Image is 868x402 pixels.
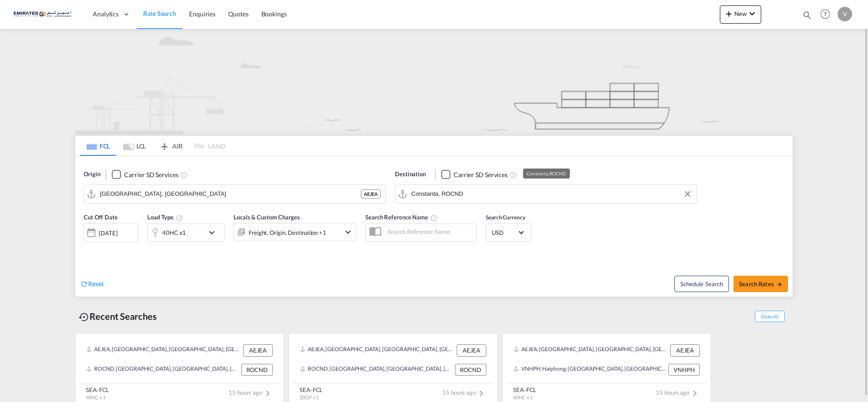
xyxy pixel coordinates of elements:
[491,226,526,239] md-select: Select Currency: $ USDUnited States Dollar
[395,170,426,179] span: Destination
[365,213,438,221] span: Search Reference Name
[234,213,300,221] span: Locals & Custom Charges
[80,280,88,288] md-icon: icon-refresh
[299,394,319,400] span: 20GP x 1
[229,389,273,396] span: 15 hours ago
[261,10,287,18] span: Bookings
[84,223,138,242] div: [DATE]
[147,213,183,221] span: Load Type
[674,276,729,292] button: Note: By default Schedule search will only considerorigin ports, destination ports and cut off da...
[234,223,356,241] div: Freight Origin Destination Factory Stuffingicon-chevron-down
[249,226,326,239] div: Freight Origin Destination Factory Stuffing
[241,364,273,376] div: ROCND
[513,394,533,400] span: 40HC x 1
[454,170,508,179] div: Carrier SD Services
[681,187,694,201] button: Clear Input
[670,344,700,356] div: AEJEA
[84,185,385,203] md-input-container: Jebel Ali, AEJEA
[838,7,852,21] div: V
[93,10,119,19] span: Analytics
[300,344,454,356] div: AEJEA, Jebel Ali, United Arab Emirates, Middle East, Middle East
[162,226,186,239] div: 40HC x1
[112,170,178,179] md-checkbox: Checkbox No Ink
[176,214,183,222] md-icon: Select multiple loads to view rates
[720,5,761,24] button: icon-plus 400-fgNewicon-chevron-down
[818,6,838,23] div: Help
[747,8,758,19] md-icon: icon-chevron-down
[689,388,700,399] md-icon: icon-chevron-right
[86,394,105,400] span: 40HC x 1
[513,386,536,394] div: SEA-FCL
[100,187,361,201] input: Search by Port
[84,170,100,179] span: Origin
[84,241,90,253] md-datepicker: Select
[86,344,241,356] div: AEJEA, Jebel Ali, United Arab Emirates, Middle East, Middle East
[441,170,508,179] md-checkbox: Checkbox No Ink
[343,227,354,238] md-icon: icon-chevron-down
[755,311,785,322] span: Show All
[143,10,176,17] span: Rate Search
[88,280,104,288] span: Reset
[492,228,517,237] span: USD
[228,10,248,18] span: Quotes
[361,189,381,199] div: AEJEA
[457,344,486,356] div: AEJEA
[733,276,788,292] button: Search Ratesicon-arrow-right
[300,364,453,376] div: ROCND, Constanta, Romania, Eastern Europe , Europe
[442,389,487,396] span: 15 hours ago
[656,389,700,396] span: 15 hours ago
[395,185,697,203] md-input-container: Constanta, ROCND
[124,170,178,179] div: Carrier SD Services
[180,171,188,179] md-icon: Unchecked: Search for CY (Container Yard) services for all selected carriers.Checked : Search for...
[206,227,222,238] md-icon: icon-chevron-down
[411,187,692,201] input: Search by Port
[514,364,666,376] div: VNHPH, Haiphong, Viet Nam, South East Asia, Asia Pacific
[802,10,812,24] div: icon-magnify
[159,141,170,148] md-icon: icon-airplane
[79,312,90,323] md-icon: icon-backup-restore
[80,136,116,156] md-tab-item: FCL
[147,223,224,242] div: 40HC x1icon-chevron-down
[116,136,153,156] md-tab-item: LCL
[262,388,273,399] md-icon: icon-chevron-right
[189,10,215,18] span: Enquiries
[243,344,273,356] div: AEJEA
[75,29,793,134] img: new-FCL.png
[86,364,239,376] div: ROCND, Constanta, Romania, Eastern Europe , Europe
[509,171,517,179] md-icon: Unchecked: Search for CY (Container Yard) services for all selected carriers.Checked : Search for...
[86,386,109,394] div: SEA-FCL
[99,229,117,237] div: [DATE]
[776,281,783,288] md-icon: icon-arrow-right
[723,10,758,17] span: New
[80,279,104,289] div: icon-refreshReset
[80,136,225,156] md-pagination-wrapper: Use the left and right arrow keys to navigate between tabs
[723,8,734,19] md-icon: icon-plus 400-fg
[299,386,323,394] div: SEA-FCL
[383,225,476,238] input: Search Reference Name
[430,214,438,222] md-icon: Your search will be saved by the below given name
[514,344,668,356] div: AEJEA, Jebel Ali, United Arab Emirates, Middle East, Middle East
[84,213,118,221] span: Cut Off Date
[802,10,812,20] md-icon: icon-magnify
[75,156,793,297] div: Origin Checkbox No InkUnchecked: Search for CY (Container Yard) services for all selected carrier...
[476,388,487,399] md-icon: icon-chevron-right
[75,306,160,327] div: Recent Searches
[668,364,700,376] div: VNHPH
[486,214,525,221] span: Search Currency
[14,4,75,25] img: c67187802a5a11ec94275b5db69a26e6.png
[153,136,189,156] md-tab-item: AIR
[818,6,833,22] span: Help
[739,280,783,288] span: Search Rates
[455,364,486,376] div: ROCND
[527,169,566,179] div: Constanta, ROCND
